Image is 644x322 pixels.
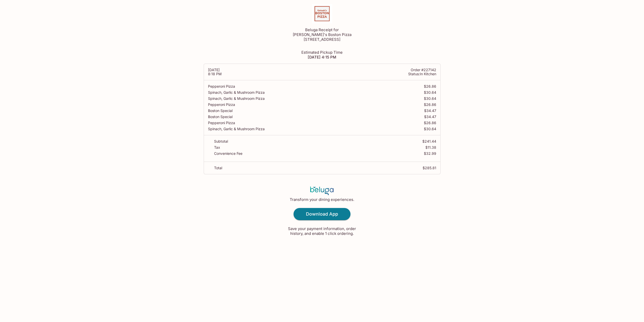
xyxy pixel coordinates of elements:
[283,226,361,236] p: Save your payment information, order history, and enable 1 click ordering.
[201,50,444,55] p: Estimated Pickup Time
[214,139,228,143] p: Subtotal
[208,84,424,88] p: Pepperoni Pizza
[201,197,444,202] p: Transform your dining experiences.
[208,109,424,113] p: Boston Special
[208,68,322,72] p: [DATE]
[208,115,424,119] p: Boston Special
[208,103,424,107] p: Pepperoni Pizza
[322,72,436,76] p: Status: In Kitchen
[208,97,424,101] p: Spinach, Garlic & Mushroom Pizza
[201,27,444,37] p: Beluga Receipt for [PERSON_NAME]'s Boston Pizza
[424,103,436,107] p: $26.86
[201,37,444,42] p: [STREET_ADDRESS]
[214,151,242,156] p: Convenience Fee
[306,211,338,217] h4: Download App
[294,208,350,220] a: Download App
[424,115,436,119] p: $34.47
[208,90,424,94] p: Spinach, Garlic & Mushroom Pizza
[424,97,436,101] p: $30.64
[423,166,436,170] p: $285.81
[208,72,322,76] p: 8:18 PM
[424,127,436,131] p: $30.64
[208,121,424,125] p: Pepperoni Pizza
[422,139,436,143] p: $241.44
[201,55,444,60] p: [DATE] 4:15 PM
[312,4,332,23] img: eyJidWNrZXQiOiJiZWx1Z2EtbWVkaWEtcHJvZCIsImVkaXRzIjp7InJlc2l6ZSI6eyJmaXQiOiJpbnNpZGUiLCJoZWlnaHQiO...
[425,145,436,149] p: $11.38
[424,90,436,94] p: $30.64
[322,68,436,72] p: Order # 227142
[424,121,436,125] p: $26.86
[214,166,222,170] p: Total
[310,186,334,195] img: Beluga
[424,84,436,88] p: $26.86
[424,151,436,156] p: $32.99
[214,145,220,149] p: Tax
[424,109,436,113] p: $34.47
[208,127,424,131] p: Spinach, Garlic & Mushroom Pizza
